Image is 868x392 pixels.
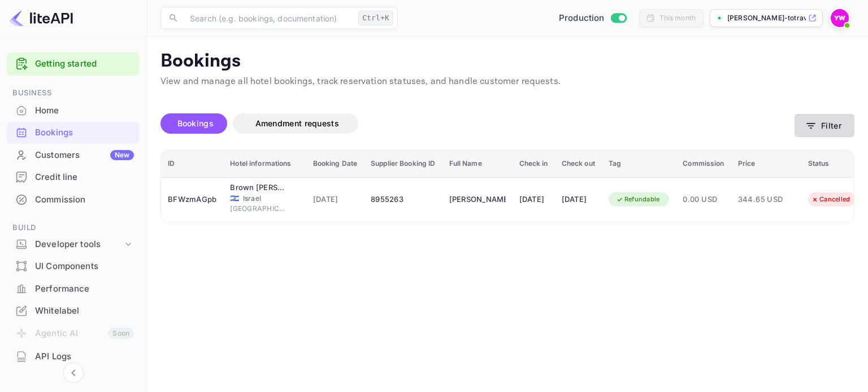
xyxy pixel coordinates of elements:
p: Bookings [160,50,854,73]
div: [DATE] [562,191,595,209]
div: Customers [35,149,134,162]
button: Collapse navigation [63,363,84,383]
div: Commission [35,193,134,206]
span: Bookings [177,118,214,128]
a: CustomersNew [7,144,140,165]
th: ID [161,150,223,178]
span: Israel [230,195,239,202]
th: Booking Date [306,150,364,178]
div: Whitelabel [35,305,134,318]
div: Cancelled [804,192,857,206]
div: Credit line [7,166,140,188]
th: Supplier Booking ID [364,150,442,178]
div: Ctrl+K [358,11,393,25]
th: Full Name [442,150,513,178]
div: Getting started [7,52,140,76]
div: Bookings [35,126,134,139]
span: [GEOGRAPHIC_DATA] [230,204,287,214]
span: 0.00 USD [683,193,724,206]
div: UI Components [7,256,140,278]
a: UI Components [7,256,140,276]
div: Developer tools [7,235,140,254]
span: Production [559,12,605,25]
div: NOA PAHIMA [449,191,506,209]
div: API Logs [7,346,140,368]
div: [DATE] [519,191,548,209]
th: Price [731,150,801,178]
button: Filter [795,114,854,137]
span: Build [7,222,140,234]
div: Commission [7,189,140,211]
img: LiteAPI logo [9,9,73,27]
span: [DATE] [313,193,358,206]
a: Performance [7,278,140,299]
div: Home [35,104,134,117]
div: Performance [7,278,140,300]
div: Whitelabel [7,300,140,322]
div: Brown BoBo, a member of Brown Hotels [230,182,287,193]
div: BFWzmAGpb [168,191,216,209]
div: This month [659,13,696,23]
div: UI Components [35,260,134,273]
th: Check in [513,150,555,178]
span: Israel [243,193,300,204]
a: API Logs [7,346,140,367]
th: Hotel informations [223,150,306,178]
div: Credit line [35,171,134,184]
a: Getting started [35,58,134,71]
div: CustomersNew [7,144,140,166]
div: Performance [35,283,134,296]
div: API Logs [35,350,134,363]
a: Home [7,100,140,121]
a: Bookings [7,122,140,143]
div: Switch to Sandbox mode [554,12,631,25]
th: Check out [555,150,602,178]
a: Commission [7,189,140,210]
div: Home [7,100,140,122]
img: Yahav Winkler [831,9,849,27]
span: Business [7,87,140,99]
div: Refundable [609,192,667,206]
a: Credit line [7,166,140,187]
div: New [110,150,134,160]
span: Amendment requests [255,118,339,128]
div: Bookings [7,122,140,144]
th: Commission [676,150,731,178]
th: Tag [602,150,676,178]
p: [PERSON_NAME]-totravel... [727,13,806,23]
div: Developer tools [35,238,123,251]
input: Search (e.g. bookings, documentation) [183,7,354,29]
p: View and manage all hotel bookings, track reservation statuses, and handle customer requests. [160,75,854,89]
span: 344.65 USD [738,193,795,206]
div: account-settings tabs [160,113,795,134]
a: Whitelabel [7,300,140,321]
div: 8955263 [371,191,435,209]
